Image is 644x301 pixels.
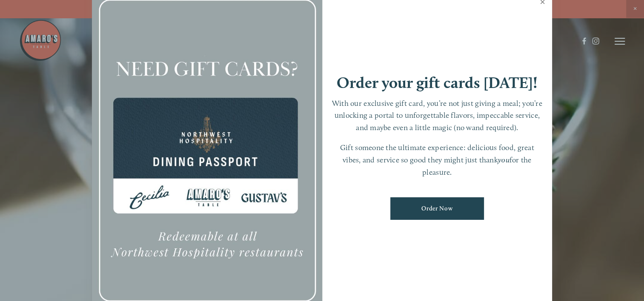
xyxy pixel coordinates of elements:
h1: Order your gift cards [DATE]! [337,75,538,91]
p: With our exclusive gift card, you’re not just giving a meal; you’re unlocking a portal to unforge... [331,97,544,134]
em: you [498,155,509,164]
p: Gift someone the ultimate experience: delicious food, great vibes, and service so good they might... [331,142,544,178]
a: Order Now [390,197,484,220]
